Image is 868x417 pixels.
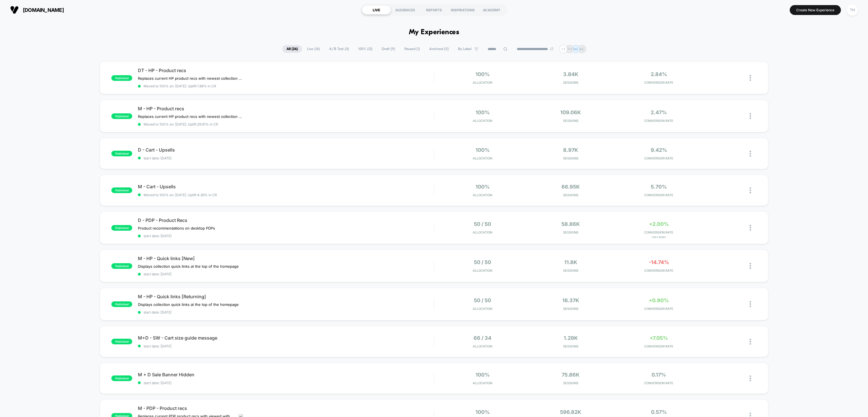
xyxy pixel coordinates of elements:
[391,5,420,14] div: AUDIENCES
[750,375,751,381] img: close
[616,381,702,385] span: CONVERSION RATE
[138,184,434,189] span: M - Cart - Upsells
[138,310,434,314] span: start date: [DATE]
[562,372,580,378] span: 75.86k
[562,297,579,303] span: 16.37k
[528,119,613,123] span: Sessions
[138,344,434,348] span: start date: [DATE]
[476,184,490,190] span: 100%
[111,113,132,119] span: published
[750,75,751,81] img: close
[750,339,751,345] img: close
[111,301,132,307] span: published
[362,5,391,14] div: LIVE
[144,193,217,197] span: Moved to 100% on: [DATE] . Uplift: 4.36% in CR
[652,372,666,378] span: 0.17%
[750,225,751,231] img: close
[845,4,860,16] button: TH
[651,147,667,153] span: 9.42%
[377,45,399,53] span: Draft ( 9 )
[111,225,132,231] span: published
[790,5,841,15] button: Create New Experience
[473,156,492,160] span: Allocation
[474,335,491,341] span: 66 / 34
[303,45,324,53] span: Live ( 16 )
[409,28,459,36] h1: My Experiences
[474,259,491,265] span: 50 / 50
[476,147,490,153] span: 100%
[448,5,477,14] div: INSPIRATIONS
[420,5,448,14] div: REPORTS
[138,147,434,153] span: D - Cart - Upsells
[476,109,490,115] span: 100%
[616,307,702,311] span: CONVERSION RATE
[616,156,702,160] span: CONVERSION RATE
[111,75,132,81] span: published
[144,84,216,88] span: Moved to 100% on: [DATE] . Uplift: 1.86% in CR
[649,297,669,303] span: +0.90%
[567,47,572,51] p: TH
[138,302,239,307] span: Displays collection quick links at the top of the homepage
[651,71,667,77] span: 2.84%
[111,375,132,381] span: published
[649,259,669,265] span: -14.74%
[528,156,613,160] span: Sessions
[580,47,584,51] p: AC
[138,68,434,73] span: DT - HP - Product recs
[573,47,578,51] p: NG
[564,259,577,265] span: 11.8k
[138,226,215,230] span: Product recommendations on desktop PDPs
[616,81,702,85] span: CONVERSION RATE
[138,234,434,238] span: start date: [DATE]
[528,81,613,85] span: Sessions
[476,372,490,378] span: 100%
[616,344,702,348] span: CONVERSION RATE
[616,230,702,234] span: CONVERSION RATE
[528,230,613,234] span: Sessions
[400,45,424,53] span: Paused ( 1 )
[282,45,302,53] span: All ( 26 )
[560,409,581,415] span: 596.82k
[616,269,702,273] span: CONVERSION RATE
[473,269,492,273] span: Allocation
[138,256,434,261] span: M - HP - Quick links [New]
[561,184,580,190] span: 66.95k
[561,221,580,227] span: 58.86k
[563,71,578,77] span: 3.84k
[144,122,218,126] span: Moved to 100% on: [DATE] . Uplift: 29.91% in CR
[750,187,751,193] img: close
[138,335,434,341] span: M+D - SW - Cart size guide message
[138,106,434,111] span: M - HP - Product recs
[528,193,613,197] span: Sessions
[138,272,434,276] span: start date: [DATE]
[138,294,434,299] span: M - HP - Quick links [Returning]
[651,184,667,190] span: 5.70%
[8,5,66,14] button: [DOMAIN_NAME]
[750,263,751,269] img: close
[559,45,567,53] div: + 1
[528,307,613,311] span: Sessions
[111,187,132,193] span: published
[138,76,243,81] span: Replaces current HP product recs with newest collection (pre fall 2025)
[847,5,858,16] div: TH
[111,151,132,156] span: published
[550,47,553,51] img: end
[111,263,132,269] span: published
[474,221,491,227] span: 50 / 50
[616,193,702,197] span: CONVERSION RATE
[616,119,702,123] span: CONVERSION RATE
[138,264,239,269] span: Displays collection quick links at the top of the homepage
[474,297,491,303] span: 50 / 50
[473,307,492,311] span: Allocation
[138,156,434,160] span: start date: [DATE]
[528,381,613,385] span: Sessions
[651,109,667,115] span: 2.47%
[458,47,472,51] span: By Label
[563,147,578,153] span: 8.97k
[473,193,492,197] span: Allocation
[138,372,434,377] span: M + D Sale Banner Hidden
[425,45,453,53] span: Archived ( 11 )
[750,301,751,307] img: close
[649,221,669,227] span: +2.00%
[476,409,490,415] span: 100%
